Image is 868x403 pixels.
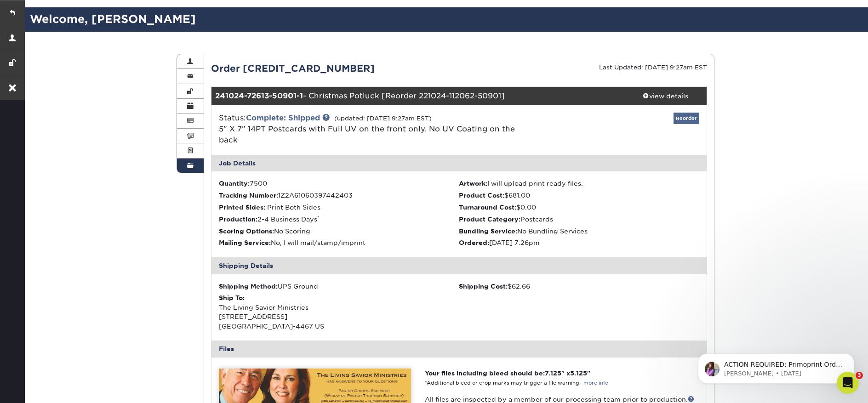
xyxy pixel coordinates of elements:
[684,295,868,398] iframe: Intercom notifications message
[267,204,320,211] span: Print Both Sides
[219,282,459,291] div: UPS Ground
[674,113,699,124] a: Reorder
[219,239,271,246] strong: Mailing Service:
[212,113,542,146] div: Status:
[278,192,353,199] span: 1Z2A61060397442403
[40,74,159,82] p: Message from Erica, sent 70w ago
[219,179,459,188] li: 7500
[219,227,459,236] li: No Scoring
[459,227,699,236] li: No Bundling Services
[211,257,707,274] div: Shipping Details
[219,215,459,224] li: 2-4 Business Days
[459,216,520,223] strong: Product Category:
[459,180,487,187] strong: Artwork:
[624,91,707,101] div: view details
[459,192,504,199] strong: Product Cost:
[219,238,459,247] li: No, I will mail/stamp/imprint
[837,372,859,394] iframe: Intercom live chat
[856,372,863,379] span: 3
[459,227,517,235] strong: Bundling Service:
[219,192,278,199] strong: Tracking Number:
[459,215,699,224] li: Postcards
[215,91,303,100] strong: 241024-72613-50901-1
[211,87,624,105] div: - Christmas Potluck [Reorder 221024-112062-50901]
[211,341,707,357] div: Files
[219,204,265,211] strong: Printed Sides:
[21,66,35,81] img: Profile image for Erica
[570,369,587,377] span: 5.125
[211,155,707,171] div: Job Details
[459,239,489,246] strong: Ordered:
[583,380,608,386] a: more info
[204,62,459,75] div: Order [CREDIT_CARD_NUMBER]
[459,282,699,291] div: $62.66
[23,11,868,28] h2: Welcome, [PERSON_NAME]
[459,283,508,290] strong: Shipping Cost:
[545,369,561,377] span: 7.125
[425,380,608,386] small: *Additional bleed or crop marks may trigger a file warning –
[459,191,699,200] li: $681.00
[334,115,432,122] small: (updated: [DATE] 9:27am EST)
[219,216,257,223] strong: Production:
[40,65,158,228] span: ACTION REQUIRED: Primoprint Order 2465-55415-50901 Thank you for placing your print order with Pr...
[624,87,707,105] a: view details
[459,203,699,212] li: $0.00
[219,227,274,235] strong: Scoring Options:
[246,114,320,122] a: Complete: Shipped
[459,179,699,188] li: I will upload print ready files.
[14,58,170,88] div: message notification from Erica, 70w ago. ACTION REQUIRED: Primoprint Order 2465-55415-50901 Than...
[219,180,250,187] strong: Quantity:
[219,125,515,144] span: 5" X 7" 14PT Postcards with Full UV on the front only, No UV Coating on the back
[599,64,707,71] small: Last Updated: [DATE] 9:27am EST
[219,293,459,331] div: The Living Savior Ministries [STREET_ADDRESS] [GEOGRAPHIC_DATA]-4467 US
[459,204,516,211] strong: Turnaround Cost:
[425,369,590,377] strong: Your files including bleed should be: " x "
[219,294,245,301] strong: Ship To:
[219,283,278,290] strong: Shipping Method:
[459,238,699,247] li: [DATE] 7:26pm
